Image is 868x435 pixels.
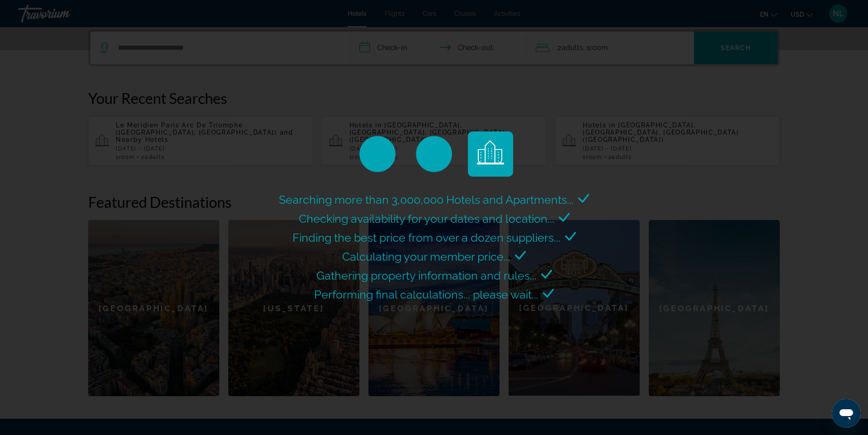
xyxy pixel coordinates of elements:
[299,212,554,225] span: Checking availability for your dates and location...
[342,250,510,263] span: Calculating your member price...
[292,231,561,244] span: Finding the best price from over a dozen suppliers...
[316,269,537,282] span: Gathering property information and rules...
[314,288,538,301] span: Performing final calculations... please wait...
[279,193,574,206] span: Searching more than 3,000,000 Hotels and Apartments...
[832,399,861,428] iframe: Button to launch messaging window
